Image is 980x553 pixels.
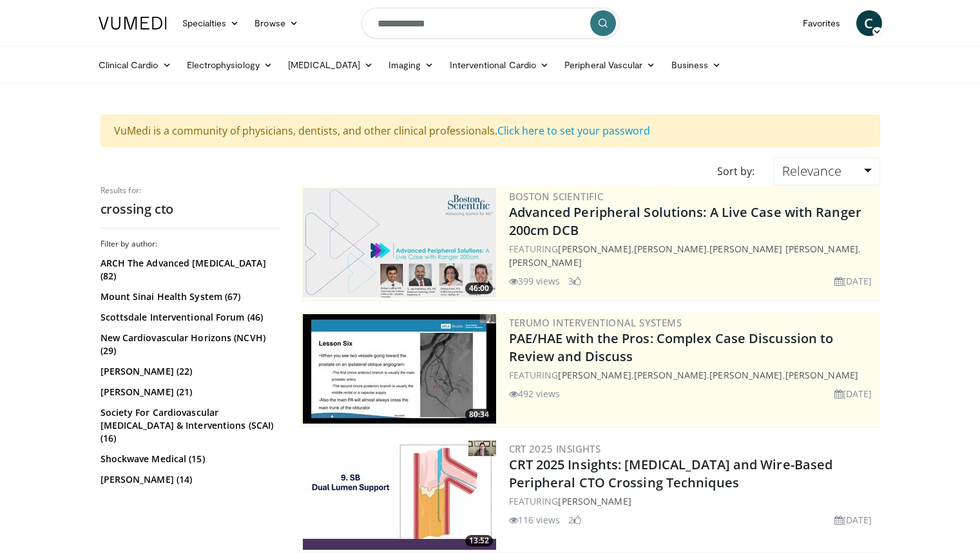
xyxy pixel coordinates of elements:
[856,10,882,36] a: C
[442,52,557,78] a: Interventional Cardio
[558,369,631,381] a: [PERSON_NAME]
[568,274,581,288] li: 3
[175,10,247,36] a: Specialties
[101,453,278,465] a: Shockwave Medical (15)
[795,10,849,36] a: Favorites
[465,283,493,294] span: 46:00
[785,369,858,381] a: [PERSON_NAME]
[101,473,278,486] a: [PERSON_NAME] (14)
[834,513,872,527] li: [DATE]
[568,513,581,527] li: 2
[101,201,281,218] h2: crossing cto
[101,365,278,378] a: [PERSON_NAME] (22)
[179,52,280,78] a: Electrophysiology
[303,188,496,297] img: af9da20d-90cf-472d-9687-4c089bf26c94.300x170_q85_crop-smart_upscale.jpg
[558,243,631,255] a: [PERSON_NAME]
[99,17,167,30] img: VuMedi Logo
[247,10,306,36] a: Browse
[509,242,878,269] div: FEATURING , , ,
[834,387,872,400] li: [DATE]
[509,256,582,268] a: [PERSON_NAME]
[101,290,278,303] a: Mount Sinai Health System (67)
[709,243,858,255] a: [PERSON_NAME] [PERSON_NAME]
[707,157,764,185] div: Sort by:
[634,369,707,381] a: [PERSON_NAME]
[101,332,278,357] a: New Cardiovascular Horizons (NCVH) (29)
[101,406,278,445] a: Society For Cardiovascular [MEDICAL_DATA] & Interventions (SCAI) (16)
[303,314,496,424] a: 80:34
[303,314,496,424] img: e500271a-0564-403f-93f0-951665b3df19.300x170_q85_crop-smart_upscale.jpg
[303,440,496,550] img: 7d4c90a5-27d7-4544-acf5-bfa61df93ad0.300x170_q85_crop-smart_upscale.jpg
[509,316,682,329] a: Terumo Interventional Systems
[558,495,631,507] a: [PERSON_NAME]
[381,52,442,78] a: Imaging
[101,386,278,398] a: [PERSON_NAME] (21)
[101,257,278,283] a: ARCH The Advanced [MEDICAL_DATA] (82)
[465,409,493,420] span: 80:34
[509,494,878,508] div: FEATURING
[101,239,281,249] h3: Filter by author:
[509,203,861,239] a: Advanced Peripheral Solutions: A Live Case with Ranger 200cm DCB
[509,387,561,400] li: 492 views
[557,52,663,78] a: Peripheral Vascular
[709,369,782,381] a: [PERSON_NAME]
[497,124,650,138] a: Click here to set your password
[361,8,619,39] input: Search topics, interventions
[509,330,834,365] a: PAE/HAE with the Pros: Complex Case Discussion to Review and Discuss
[280,52,381,78] a: [MEDICAL_DATA]
[509,274,561,288] li: 399 views
[509,442,601,455] a: CRT 2025 Insights
[664,52,729,78] a: Business
[834,274,872,288] li: [DATE]
[634,243,707,255] a: [PERSON_NAME]
[101,311,278,324] a: Scottsdale Interventional Forum (46)
[303,188,496,297] a: 46:00
[509,190,604,203] a: Boston Scientific
[101,185,281,196] p: Results for:
[465,535,493,547] span: 13:52
[509,368,878,382] div: FEATURING , , ,
[509,456,833,491] a: CRT 2025 Insights: [MEDICAL_DATA] and Wire-Based Peripheral CTO Crossing Techniques
[91,52,179,78] a: Clinical Cardio
[509,513,561,527] li: 116 views
[774,157,879,185] a: Relevance
[782,162,841,180] span: Relevance
[101,115,880,147] div: VuMedi is a community of physicians, dentists, and other clinical professionals.
[303,440,496,550] a: 13:52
